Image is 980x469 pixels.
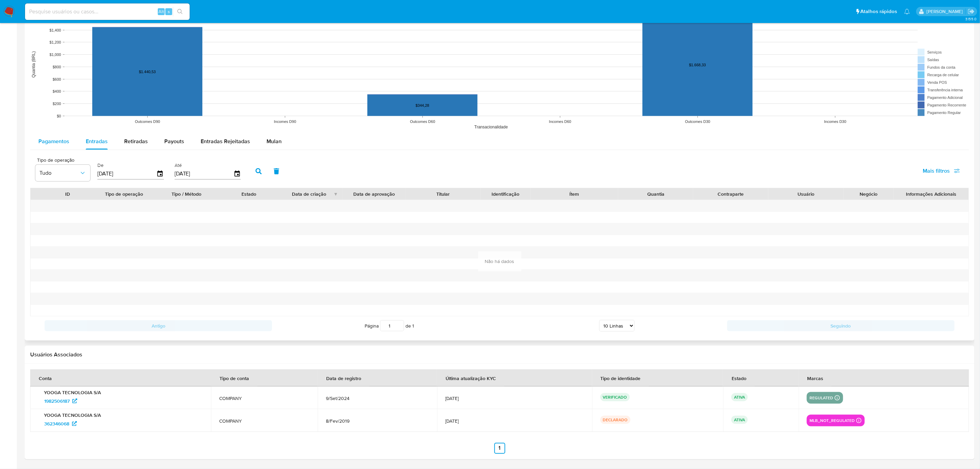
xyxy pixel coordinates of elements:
a: Sair [968,8,975,15]
span: s [168,8,170,15]
p: magno.ferreira@mercadopago.com.br [926,8,965,15]
input: Pesquise usuários ou casos... [25,7,190,16]
span: 3.155.0 [965,16,977,22]
h2: Usuários Associados [30,351,969,358]
span: Alt [158,8,164,15]
span: Atalhos rápidos [861,8,897,15]
a: Notificações [904,9,910,14]
button: search-icon [173,7,187,16]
